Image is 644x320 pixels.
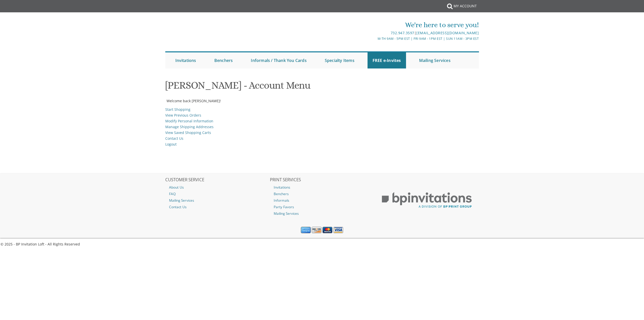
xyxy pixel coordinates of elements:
a: Contact Us [165,204,269,210]
a: Specialty Items [320,52,359,68]
a: Manage Shipping Addresses [165,124,214,129]
a: Start Shopping [165,107,190,112]
p: Welcome back [PERSON_NAME]! [167,98,479,103]
a: Contact Us [165,136,183,141]
a: Mailing Services [270,210,374,217]
a: Mailing Services [414,52,456,68]
a: 732.947.3597 [391,30,414,35]
a: Invitations [270,184,374,191]
img: BP Print Group [375,188,479,213]
a: Benchers [209,52,238,68]
a: [EMAIL_ADDRESS][DOMAIN_NAME] [416,30,479,35]
img: Visa [333,227,343,233]
a: Party Favors [270,204,374,210]
a: View Previous Orders [165,113,201,118]
img: MasterCard [323,227,332,233]
a: Mailing Services [165,197,269,204]
h2: PRINT SERVICES [270,177,374,183]
a: Invitations [170,52,201,68]
a: View Saved Shopping Carts [165,130,211,135]
a: Informals / Thank You Cards [246,52,311,68]
a: FREE e-Invites [368,52,406,68]
a: Modify Personal Information [165,119,213,123]
a: About Us [165,184,269,191]
div: M-Th 9am - 5pm EST | Fri 9am - 1pm EST | Sun 11am - 3pm EST [270,36,479,41]
a: Benchers [270,191,374,197]
h2: CUSTOMER SERVICE [165,177,269,183]
a: Logout [165,142,177,147]
a: Informals [270,197,374,204]
div: We're here to serve you! [270,20,479,30]
a: FAQ [165,191,269,197]
img: Discover [312,227,321,233]
h1: [PERSON_NAME] - Account Menu [165,80,479,95]
div: | [270,30,479,36]
img: American Express [301,227,311,233]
